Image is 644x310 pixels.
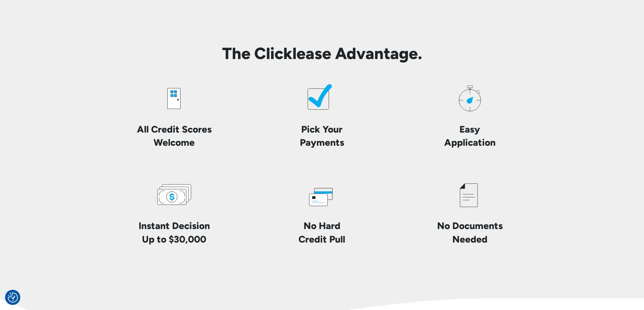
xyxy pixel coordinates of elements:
h2: The Clicklease Advantage. [106,44,539,63]
img: Revisit consent button [8,292,18,303]
h4: Pick Your Payments [300,123,344,149]
h4: All Credit Scores Welcome [117,123,232,149]
button: Consent Preferences [8,292,18,303]
h4: No Hard Credit Pull [299,219,345,246]
h4: Instant Decision Up to $30,000 [139,219,210,246]
h4: Easy Application [444,123,496,149]
h4: No Documents Needed [437,219,503,246]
